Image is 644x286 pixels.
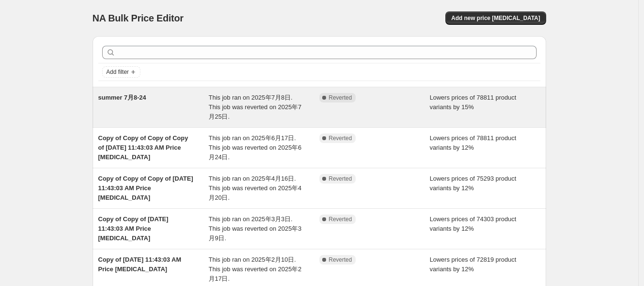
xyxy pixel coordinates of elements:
[451,14,540,22] span: Add new price [MEDICAL_DATA]
[430,256,516,273] span: Lowers prices of 72819 product variants by 12%
[209,215,301,242] span: This job ran on 2025年3月3日. This job was reverted on 2025年3月9日.
[98,94,146,101] span: summer 7月8-24
[329,94,352,102] span: Reverted
[102,66,140,78] button: Add filter
[329,215,352,223] span: Reverted
[209,175,301,201] span: This job ran on 2025年4月16日. This job was reverted on 2025年4月20日.
[98,215,169,242] span: Copy of Copy of [DATE] 11:43:03 AM Price [MEDICAL_DATA]
[209,134,301,161] span: This job ran on 2025年6月17日. This job was reverted on 2025年6月24日.
[98,175,193,201] span: Copy of Copy of Copy of [DATE] 11:43:03 AM Price [MEDICAL_DATA]
[430,215,516,232] span: Lowers prices of 74303 product variants by 12%
[93,13,184,23] span: NA Bulk Price Editor
[98,256,181,273] span: Copy of [DATE] 11:43:03 AM Price [MEDICAL_DATA]
[329,175,352,183] span: Reverted
[209,256,301,282] span: This job ran on 2025年2月10日. This job was reverted on 2025年2月17日.
[430,175,516,192] span: Lowers prices of 75293 product variants by 12%
[209,94,301,120] span: This job ran on 2025年7月8日. This job was reverted on 2025年7月25日.
[329,256,352,264] span: Reverted
[430,134,516,151] span: Lowers prices of 78811 product variants by 12%
[329,134,352,142] span: Reverted
[430,94,516,111] span: Lowers prices of 78811 product variants by 15%
[445,11,546,25] button: Add new price [MEDICAL_DATA]
[98,134,188,161] span: Copy of Copy of Copy of Copy of [DATE] 11:43:03 AM Price [MEDICAL_DATA]
[106,68,129,76] span: Add filter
